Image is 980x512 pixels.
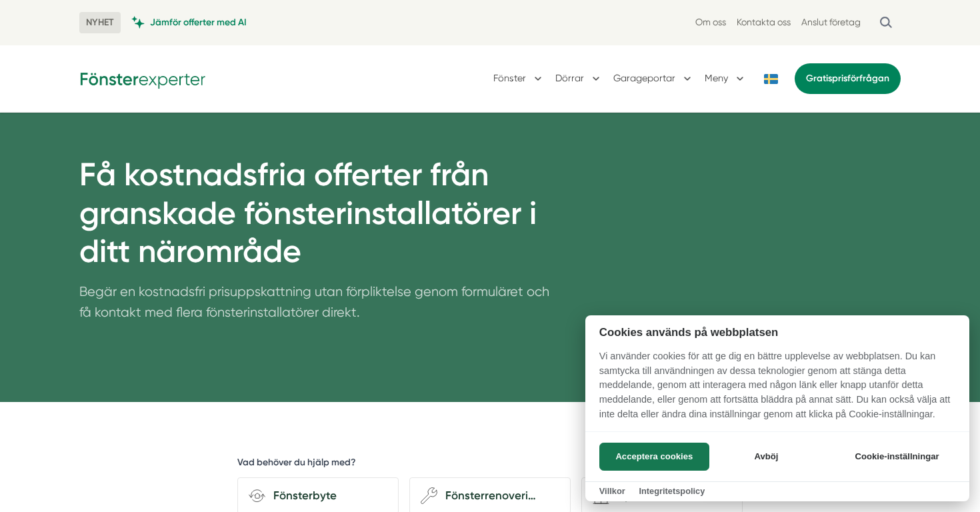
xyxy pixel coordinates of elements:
[599,486,625,496] a: Villkor
[713,443,819,471] button: Avböj
[839,443,955,471] button: Cookie-inställningar
[599,443,709,471] button: Acceptera cookies
[585,349,969,431] p: Vi använder cookies för att ge dig en bättre upplevelse av webbplatsen. Du kan samtycka till anvä...
[639,486,705,496] a: Integritetspolicy
[585,326,969,339] h2: Cookies används på webbplatsen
